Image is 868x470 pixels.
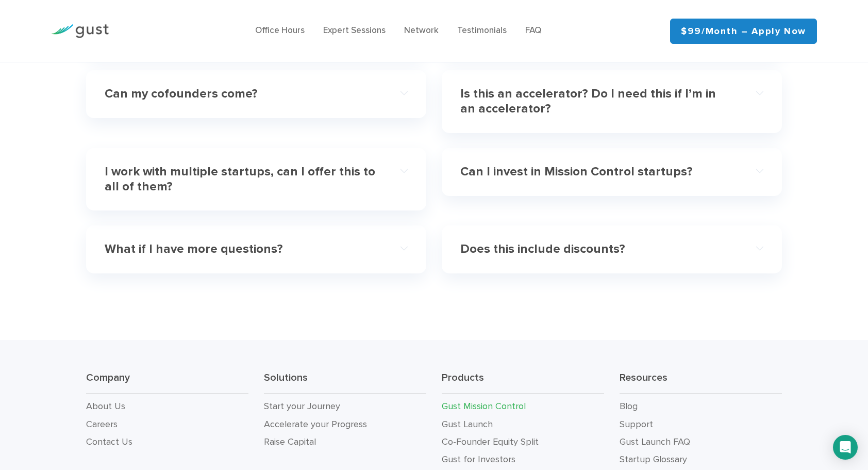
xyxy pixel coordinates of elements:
a: Accelerate your Progress [264,419,367,430]
h3: Resources [620,371,782,394]
a: Office Hours [255,25,305,36]
h4: Can my cofounders come? [105,87,378,102]
a: About Us [86,401,125,412]
a: Expert Sessions [323,25,386,36]
a: Startup Glossary [620,454,687,465]
h4: What if I have more questions? [105,242,378,257]
a: FAQ [525,25,541,36]
a: Raise Capital [264,436,316,447]
a: Network [404,25,439,36]
a: Co-Founder Equity Split [442,436,539,447]
a: Blog [620,401,638,412]
div: Open Intercom Messenger [833,435,858,460]
a: Support [620,419,653,430]
a: Gust for Investors [442,454,515,465]
h3: Company [86,371,248,394]
a: Contact Us [86,436,132,447]
a: Testimonials [457,25,507,36]
a: Gust Launch FAQ [620,436,690,447]
h4: Can I invest in Mission Control startups? [460,165,733,180]
img: Gust Logo [51,24,109,38]
a: $99/month – Apply Now [670,19,817,44]
h4: Is this an accelerator? Do I need this if I’m in an accelerator? [460,87,733,117]
a: Start your Journey [264,401,340,412]
a: Gust Launch [442,419,493,430]
a: Careers [86,419,118,430]
h4: Does this include discounts? [460,242,733,257]
h3: Products [442,371,604,394]
h4: I work with multiple startups, can I offer this to all of them? [105,165,378,195]
a: Gust Mission Control [442,401,526,412]
h3: Solutions [264,371,426,394]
